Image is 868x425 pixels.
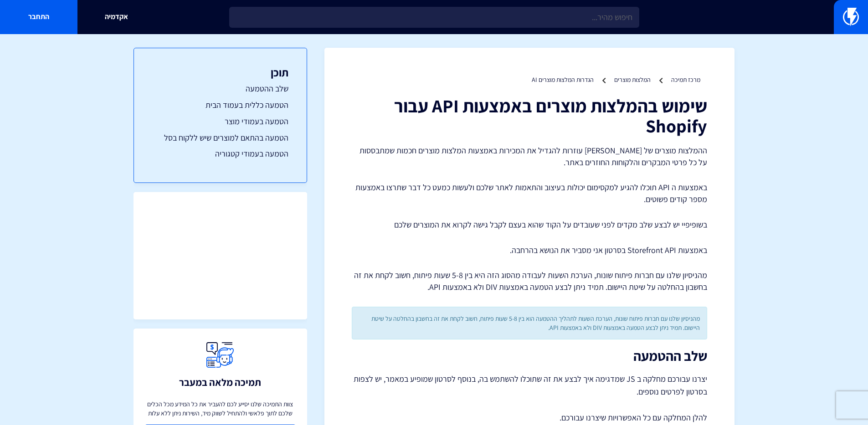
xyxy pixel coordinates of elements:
[614,76,651,84] a: המלצות מוצרים
[352,182,707,205] p: באמצעות ה API תוכלו להגיע למקסימום יכולות בעיצוב והתאמות לאתר שלכם ולעשות כמעט כל דבר שתרצו באמצע...
[671,76,700,84] a: מרכז תמיכה
[352,349,707,364] h2: שלב ההטמעה
[352,269,707,293] p: מהניסיון שלנו עם חברות פיתוח שונות, הערכת השעות לעבודה מהסוג הזה היא בין 5-8 שעות פיתוח, חשוב לקח...
[152,116,288,127] a: הטמעה בעמודי מוצר
[352,219,707,231] p: בשופיפיי יש לבצע שלב מקדים לפני שעובדים על הקוד שהוא בעצם לקבל גישה לקרוא את המוצרים שלכם
[152,83,288,95] a: שלב ההטמעה
[152,148,288,160] a: הטמעה בעמודי קטגוריה
[352,412,707,424] p: להלן המחלקה עם כל האפשרויות שיצרנו עבורכם.
[352,373,707,398] p: יצרנו עבורכם מחלקה ב JS שמדגימה איך לבצע את זה שתוכלו להשתמש בה, בנוסף לסרטון שמופיע במאמר, יש לצ...
[352,307,707,339] div: מהניסיון שלנו עם חברות פיתוח שונות, הערכת השעות לתהליך ההטמעה הוא בין 5-8 שעות פיתוח, חשוב לקחת א...
[152,99,288,111] a: הטמעה כללית בעמוד הבית
[532,76,594,84] a: הגדרות המלצות מוצרים AI
[152,66,288,78] h3: תוכן
[352,244,707,256] p: באמצעות Storefront API בסרטון אני מסביר את הנושא בהרחבה.
[352,145,707,168] p: ההמלצות מוצרים של [PERSON_NAME] עוזרות להגדיל את המכירות באמצעות המלצות מוצרים חכמות שמתבססות על ...
[145,400,296,418] p: צוות התמיכה שלנו יסייע לכם להעביר את כל המידע מכל הכלים שלכם לתוך פלאשי ולהתחיל לשווק מיד, השירות...
[179,377,261,388] h3: תמיכה מלאה במעבר
[352,96,707,136] h1: שימוש בהמלצות מוצרים באמצעות API עבור Shopify
[152,132,288,144] a: הטמעה בהתאם למוצרים שיש ללקוח בסל
[229,7,639,28] input: חיפוש מהיר...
